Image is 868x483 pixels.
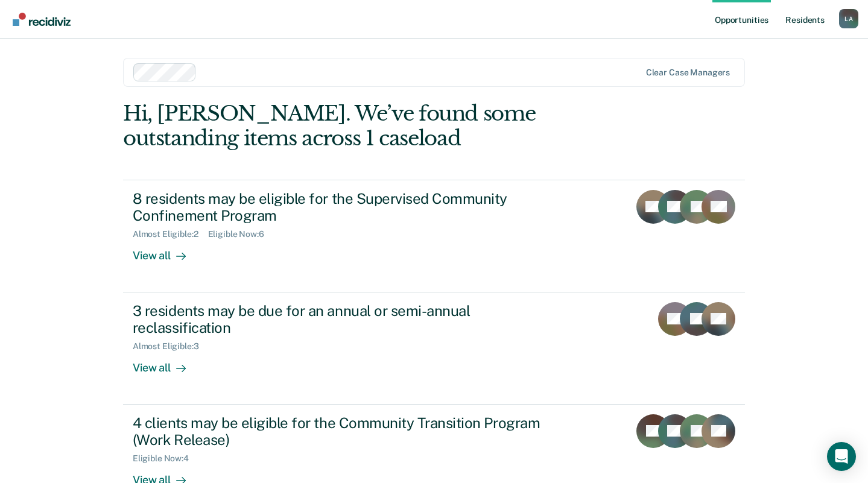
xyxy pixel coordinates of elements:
[133,302,556,337] div: 3 residents may be due for an annual or semi-annual reclassification
[133,414,556,449] div: 4 clients may be eligible for the Community Transition Program (Work Release)
[827,442,856,471] div: Open Intercom Messenger
[123,292,745,405] a: 3 residents may be due for an annual or semi-annual reclassificationAlmost Eligible:3View all
[133,453,198,464] div: Eligible Now : 4
[133,190,556,225] div: 8 residents may be eligible for the Supervised Community Confinement Program
[208,229,274,239] div: Eligible Now : 6
[839,9,858,28] div: L A
[133,352,200,375] div: View all
[839,9,858,28] button: Profile dropdown button
[13,13,71,26] img: Recidiviz
[133,229,208,239] div: Almost Eligible : 2
[646,68,730,78] div: Clear case managers
[133,341,209,352] div: Almost Eligible : 3
[123,101,621,151] div: Hi, [PERSON_NAME]. We’ve found some outstanding items across 1 caseload
[133,239,200,263] div: View all
[123,180,745,292] a: 8 residents may be eligible for the Supervised Community Confinement ProgramAlmost Eligible:2Elig...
